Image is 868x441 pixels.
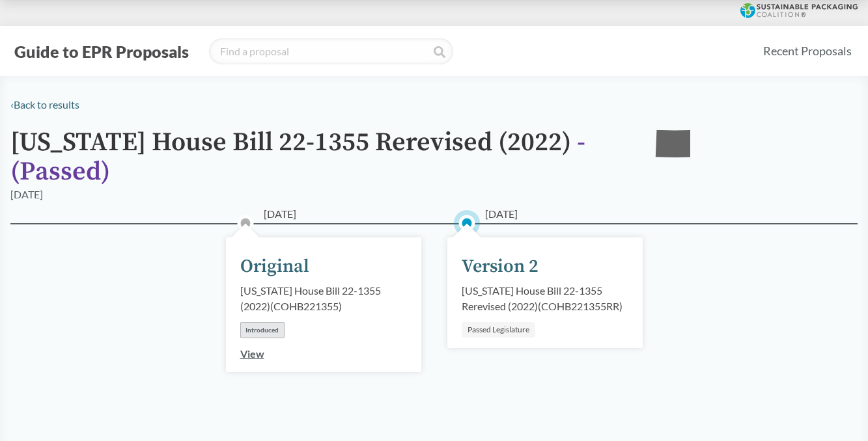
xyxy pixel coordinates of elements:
span: [DATE] [264,206,296,222]
div: Original [240,253,309,280]
a: View [240,347,264,360]
a: ‹Back to results [10,98,79,111]
input: Find a proposal [209,38,453,64]
div: Version 2 [462,253,539,280]
span: [DATE] [485,206,518,222]
div: [US_STATE] House Bill 22-1355 Rerevised (2022) ( COHB221355RR ) [462,283,628,314]
div: [DATE] [10,187,43,202]
div: Passed Legislature [462,322,535,338]
h1: [US_STATE] House Bill 22-1355 Rerevised (2022) [10,128,636,187]
button: Guide to EPR Proposals [10,41,193,62]
a: Recent Proposals [757,36,858,66]
span: - ( Passed ) [10,126,585,188]
div: Introduced [240,322,285,338]
div: [US_STATE] House Bill 22-1355 (2022) ( COHB221355 ) [240,283,407,314]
